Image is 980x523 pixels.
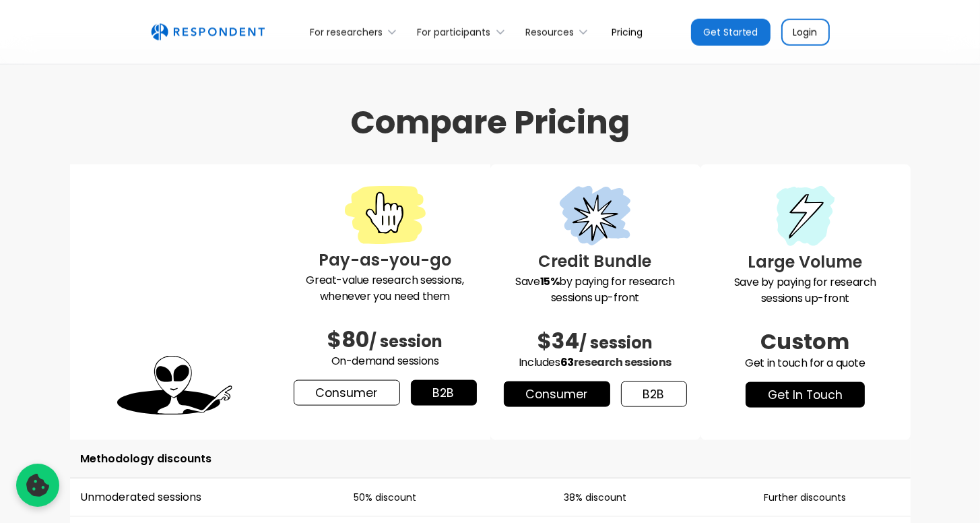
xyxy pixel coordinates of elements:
p: Save by paying for research sessions up-front [711,274,900,307]
span: Custom [761,326,850,357]
div: For participants [410,16,517,48]
p: On-demand sessions [291,353,480,369]
h3: Pay-as-you-go [291,248,480,272]
p: Get in touch for a quote [711,355,900,371]
div: Resources [518,16,601,48]
td: Further discounts [700,479,911,517]
a: get in touch [746,382,865,408]
span: $80 [327,324,369,355]
td: 50% discount [280,479,490,517]
td: Methodology discounts [70,440,911,479]
a: home [151,24,265,41]
div: For researchers [302,16,410,48]
h1: Compare Pricing [59,102,921,143]
a: Consumer [294,380,400,406]
a: b2b [411,380,477,406]
span: / session [579,332,653,354]
a: Pricing [601,16,653,48]
span: 63 [560,355,574,370]
h3: Credit Bundle [501,249,690,274]
a: Consumer [504,381,610,407]
div: For participants [418,26,491,39]
p: Save by paying for research sessions up-front [501,274,690,306]
a: Login [781,19,830,46]
td: 38% discount [490,479,700,517]
span: / session [369,330,443,352]
td: Unmoderated sessions [70,479,280,517]
h3: Large Volume [711,250,900,274]
strong: 15% [540,274,560,289]
p: Includes [501,355,690,371]
p: Great-value research sessions, whenever you need them [291,272,480,305]
div: For researchers [310,26,383,39]
span: research sessions [574,355,672,370]
span: $34 [537,326,579,356]
a: Get Started [691,19,771,46]
img: Untitled UI logotext [151,24,265,41]
div: Resources [525,26,574,39]
a: b2b [621,381,687,407]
